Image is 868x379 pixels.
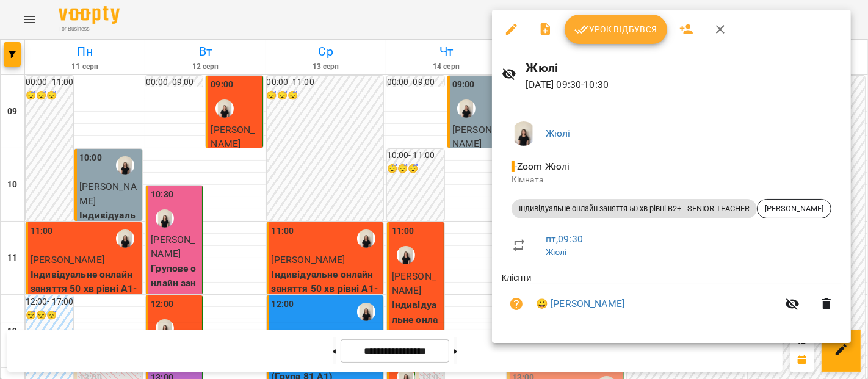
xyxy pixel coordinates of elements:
[546,233,583,245] a: пт , 09:30
[512,203,757,214] span: Індивідуальне онлайн заняття 50 хв рівні В2+ - SENIOR TEACHER
[526,59,841,78] h6: Жюлі
[512,174,831,186] p: Кімната
[512,121,536,146] img: a3bfcddf6556b8c8331b99a2d66cc7fb.png
[502,272,841,328] ul: Клієнти
[546,247,567,257] a: Жюлі
[574,22,657,37] span: Урок відбувся
[546,128,571,139] a: Жюлі
[758,203,831,214] span: [PERSON_NAME]
[536,297,624,311] a: 😀 [PERSON_NAME]
[526,78,841,92] p: [DATE] 09:30 - 10:30
[502,289,531,319] button: Візит ще не сплачено. Додати оплату?
[565,15,667,44] button: Урок відбувся
[512,161,573,172] span: - Zoom Жюлі
[757,199,831,218] div: [PERSON_NAME]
